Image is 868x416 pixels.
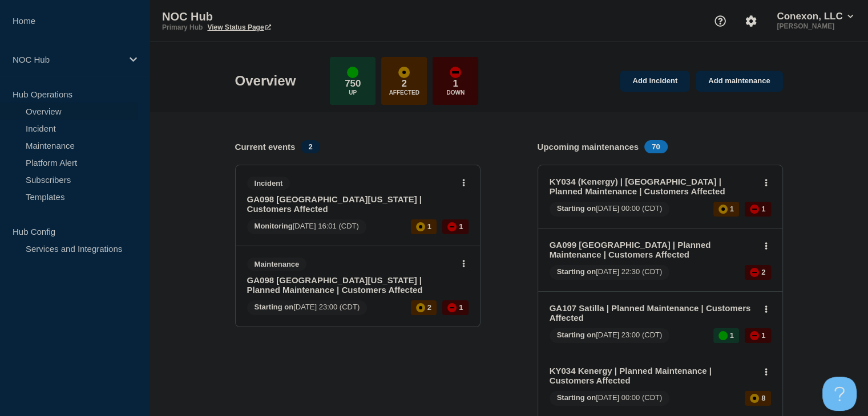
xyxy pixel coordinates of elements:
[162,10,390,23] p: NOC Hub
[739,9,763,33] button: Account settings
[398,67,410,78] div: affected
[247,177,290,190] span: Incident
[761,331,765,340] p: 1
[718,205,728,214] div: affected
[750,394,759,403] div: affected
[557,204,596,213] span: Starting on
[255,303,294,311] span: Starting on
[822,377,857,411] iframe: Help Scout Beacon - Open
[459,222,463,231] p: 1
[550,303,756,323] a: GA107 Satilla | Planned Maintenance | Customers Affected
[349,89,357,96] p: Up
[774,11,855,22] button: Conexon, LLC
[644,140,667,153] span: 70
[13,55,122,64] p: NOC Hub
[550,202,670,217] span: [DATE] 00:00 (CDT)
[427,303,431,312] p: 2
[730,331,734,340] p: 1
[550,240,756,259] a: GA099 [GEOGRAPHIC_DATA] | Planned Maintenance | Customers Affected
[345,78,361,89] p: 750
[750,268,759,277] div: down
[696,71,782,92] a: Add maintenance
[453,78,458,89] p: 1
[550,177,756,196] a: KY034 (Kenergy) | [GEOGRAPHIC_DATA] | Planned Maintenance | Customers Affected
[247,258,307,271] span: Maintenance
[235,142,296,152] h4: Current events
[162,23,203,31] p: Primary Hub
[446,89,465,96] p: Down
[557,331,596,339] span: Starting on
[207,23,271,31] a: View Status Page
[247,275,453,295] a: GA098 [GEOGRAPHIC_DATA][US_STATE] | Planned Maintenance | Customers Affected
[389,89,419,96] p: Affected
[301,140,320,153] span: 2
[557,393,596,402] span: Starting on
[427,222,431,231] p: 1
[416,222,425,231] div: affected
[459,303,463,312] p: 1
[447,222,457,231] div: down
[247,194,453,214] a: GA098 [GEOGRAPHIC_DATA][US_STATE] | Customers Affected
[450,67,461,78] div: down
[620,71,690,92] a: Add incident
[761,394,765,402] p: 8
[557,267,596,276] span: Starting on
[750,331,759,340] div: down
[347,67,358,78] div: up
[750,205,759,214] div: down
[550,391,670,406] span: [DATE] 00:00 (CDT)
[402,78,407,89] p: 2
[255,222,293,230] span: Monitoring
[708,9,732,33] button: Support
[550,366,756,385] a: KY034 Kenergy | Planned Maintenance | Customers Affected
[416,303,425,312] div: affected
[247,300,368,315] span: [DATE] 23:00 (CDT)
[538,142,639,152] h4: Upcoming maintenances
[761,205,765,213] p: 1
[774,22,855,30] p: [PERSON_NAME]
[730,205,734,213] p: 1
[761,268,765,276] p: 2
[718,331,728,340] div: up
[247,219,366,234] span: [DATE] 16:01 (CDT)
[447,303,457,312] div: down
[235,73,296,89] h1: Overview
[550,265,670,280] span: [DATE] 22:30 (CDT)
[550,328,670,343] span: [DATE] 23:00 (CDT)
